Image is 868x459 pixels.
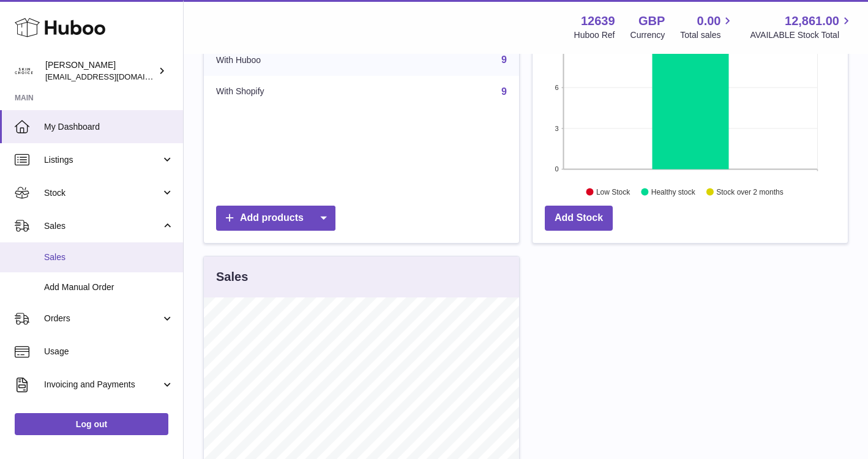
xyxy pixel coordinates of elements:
[44,313,161,324] span: Orders
[45,72,180,81] span: [EMAIL_ADDRESS][DOMAIN_NAME]
[680,29,735,41] span: Total sales
[630,29,665,41] div: Currency
[596,187,630,196] text: Low Stock
[204,44,374,76] td: With Huboo
[44,154,161,166] span: Listings
[555,124,558,132] text: 3
[697,13,721,29] span: 0.00
[501,86,507,97] a: 9
[44,187,161,199] span: Stock
[15,413,168,435] a: Log out
[501,54,507,65] a: 9
[216,206,335,231] a: Add products
[716,187,783,196] text: Stock over 2 months
[680,13,735,41] a: 0.00 Total sales
[750,13,853,41] a: 12,861.00 AVAILABLE Stock Total
[555,84,558,91] text: 6
[44,282,174,293] span: Add Manual Order
[785,13,839,29] span: 12,861.00
[15,62,33,80] img: admin@skinchoice.com
[204,76,374,108] td: With Shopify
[44,252,174,263] span: Sales
[574,29,615,41] div: Huboo Ref
[638,13,665,29] strong: GBP
[581,13,615,29] strong: 12639
[44,121,174,133] span: My Dashboard
[44,346,174,357] span: Usage
[651,187,696,196] text: Healthy stock
[555,165,558,173] text: 0
[545,206,613,231] a: Add Stock
[44,379,161,390] span: Invoicing and Payments
[750,29,853,41] span: AVAILABLE Stock Total
[45,59,155,83] div: [PERSON_NAME]
[216,269,248,285] h3: Sales
[44,220,161,232] span: Sales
